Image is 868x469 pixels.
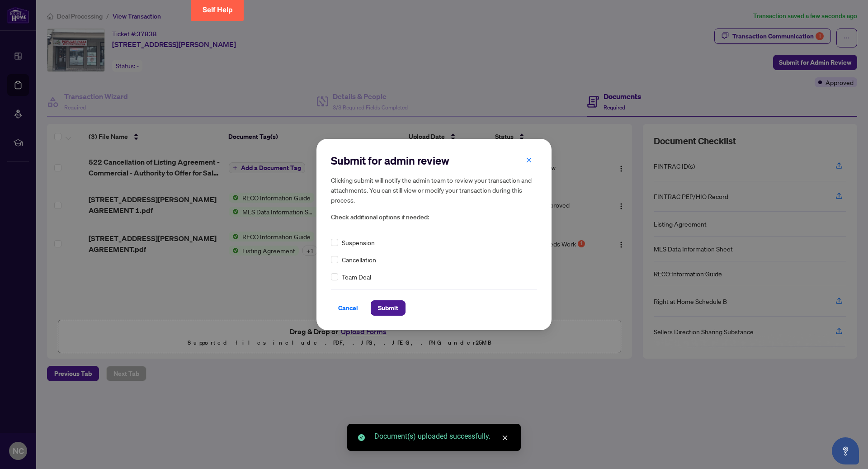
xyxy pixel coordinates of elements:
span: check-circle [358,434,365,441]
div: Document(s) uploaded successfully. [374,431,510,442]
button: Cancel [331,300,365,316]
h5: Clicking submit will notify the admin team to review your transaction and attachments. You can st... [331,175,537,205]
span: Submit [378,301,398,315]
span: Suspension [342,237,375,247]
span: close [526,157,532,163]
button: Submit [371,300,406,316]
h2: Submit for admin review [331,153,537,168]
span: close [502,435,508,441]
a: Close [500,433,510,443]
span: Cancel [338,301,358,315]
span: Self Help [203,5,233,14]
span: Team Deal [342,272,371,282]
button: Open asap [832,437,859,464]
span: Check additional options if needed: [331,212,537,223]
span: Cancellation [342,255,376,265]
